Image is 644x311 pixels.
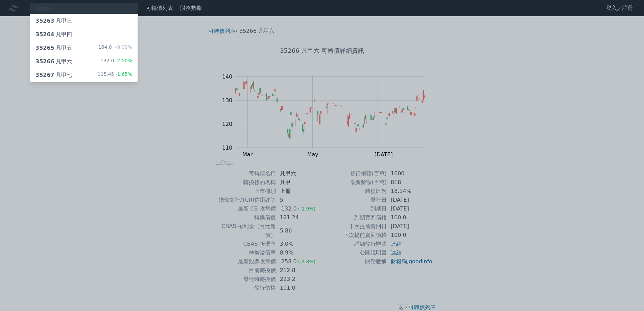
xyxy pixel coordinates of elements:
[114,71,132,77] span: -1.65%
[112,44,132,50] span: +0.00%
[114,58,132,63] span: -2.50%
[35,18,54,24] span: 35263
[35,44,72,52] div: 凡甲五
[30,55,138,68] a: 35266凡甲六 132.0-2.50%
[98,44,132,52] div: 164.0
[35,72,54,78] span: 35267
[35,17,72,25] div: 凡甲三
[30,68,138,82] a: 35267凡甲七 115.45-1.65%
[35,31,54,38] span: 35264
[35,71,72,79] div: 凡甲七
[35,30,72,39] div: 凡甲四
[100,58,132,66] div: 132.0
[35,45,54,51] span: 35265
[30,41,138,55] a: 35265凡甲五 164.0+0.00%
[35,58,72,66] div: 凡甲六
[35,58,54,65] span: 35266
[30,14,138,28] a: 35263凡甲三
[97,71,132,79] div: 115.45
[30,28,138,41] a: 35264凡甲四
